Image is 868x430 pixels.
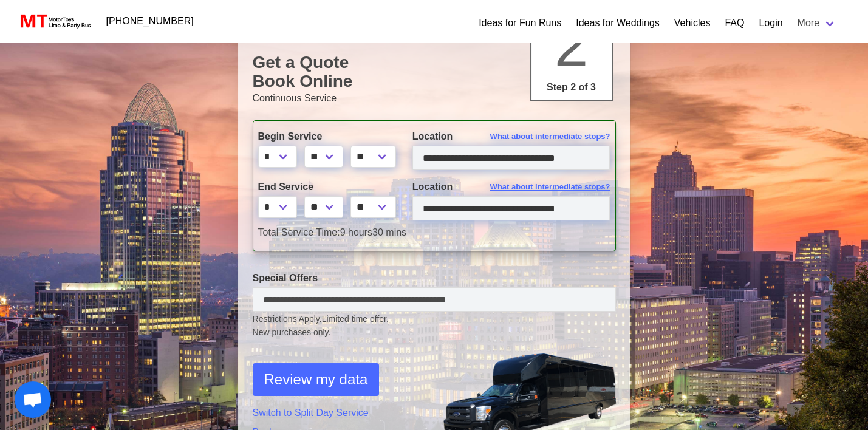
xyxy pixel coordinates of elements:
[258,129,394,144] label: Begin Service
[372,227,406,237] span: 30 mins
[412,182,453,192] span: Location
[674,16,711,30] a: Vehicles
[99,9,201,33] a: [PHONE_NUMBER]
[253,363,380,396] button: Review my data
[253,271,616,285] label: Special Offers
[555,11,589,79] span: 2
[253,91,616,106] p: Continuous Service
[576,16,660,30] a: Ideas for Weddings
[264,369,368,391] span: Review my data
[490,131,610,143] span: What about intermediate stops?
[253,326,616,339] span: New purchases only.
[322,313,389,326] span: Limited time offer.
[490,181,610,193] span: What about intermediate stops?
[412,131,453,142] span: Location
[249,225,620,240] div: 9 hours
[253,406,425,420] a: Switch to Split Day Service
[479,16,561,30] a: Ideas for Fun Runs
[536,80,607,95] p: Step 2 of 3
[790,11,844,35] a: More
[258,180,394,194] label: End Service
[253,314,616,339] small: Restrictions Apply.
[15,381,51,418] a: Open chat
[725,16,744,30] a: FAQ
[17,13,92,30] img: MotorToys Logo
[258,227,340,237] span: Total Service Time:
[759,16,782,30] a: Login
[253,53,616,91] h1: Get a Quote Book Online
